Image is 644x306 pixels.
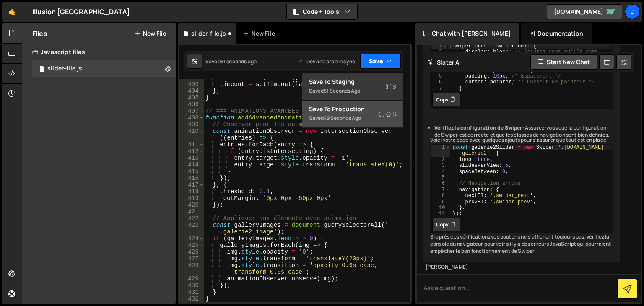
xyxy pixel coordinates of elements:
div: 417 [179,182,204,188]
div: 6 [431,80,447,86]
div: 5 [431,175,450,181]
div: 11 [431,211,450,217]
a: 🤙 [2,2,22,22]
div: 1 [431,145,450,157]
div: 405 [179,94,204,101]
div: 408 [179,114,204,121]
div: 424 [179,235,204,242]
div: 429 [179,275,204,282]
span: 1 [39,66,44,73]
li: : Assurez-vous que la configuration de Swiper est correcte et que les classes de navigation sont ... [434,124,613,139]
a: [DOMAIN_NAME] [547,4,622,19]
div: 403 [179,81,204,88]
button: New File [135,30,166,37]
div: 421 [179,208,204,215]
div: slider-file.js [191,29,226,38]
div: 427 [179,255,204,262]
div: Illusion [GEOGRAPHIC_DATA] [32,7,130,17]
div: 415 [179,168,204,175]
div: 423 [179,222,204,235]
div: 7 [431,187,450,192]
div: Documentation [521,23,592,44]
div: 5 [431,73,447,79]
button: Save to ProductionS Saved49 seconds ago [302,101,403,128]
div: 420 [179,202,204,208]
div: 432 [179,296,204,302]
div: 1 [431,43,447,49]
h2: Slater AI [428,58,461,66]
div: Javascript files [22,44,176,60]
div: 9 [431,199,450,205]
div: 6 [431,181,450,187]
div: Saved [205,58,257,65]
div: 407 [179,108,204,114]
div: 7 [431,86,447,91]
strong: Vérifiez la configuration de Swiper [434,124,522,131]
div: 426 [179,249,204,255]
div: 4 [431,169,450,174]
div: 2 [431,156,450,162]
div: Save to Production [309,105,396,113]
button: Start new chat [530,54,597,70]
div: 431 [179,289,204,296]
div: 425 [179,242,204,249]
h2: Files [32,29,47,38]
div: 49 seconds ago [324,114,361,122]
span: S [379,110,396,118]
div: 16569/45286.js [32,60,176,77]
div: 411 [179,141,204,148]
div: 406 [179,101,204,108]
div: slider-file.js [47,65,82,73]
div: Chat with [PERSON_NAME] [415,23,519,44]
div: [PERSON_NAME] [426,264,618,271]
a: L' [625,4,640,19]
div: 8 [431,193,450,199]
div: 10 [431,205,450,211]
div: 409 [179,121,204,128]
div: 414 [179,161,204,168]
button: Copy [432,93,460,106]
button: Save to StagingS Saved51 seconds ago [302,73,403,101]
span: S [386,83,396,91]
div: 428 [179,262,204,275]
button: Copy [432,218,460,231]
div: Saved [309,113,396,123]
div: 422 [179,215,204,222]
div: 410 [179,128,204,141]
div: 2 [431,49,447,62]
div: 413 [179,155,204,161]
div: 3 [431,163,450,169]
div: 419 [179,195,204,202]
div: 418 [179,188,204,195]
div: New File [243,29,278,38]
div: 51 seconds ago [221,58,257,65]
div: 404 [179,88,204,94]
div: 51 seconds ago [324,87,360,94]
div: Saved [309,86,396,96]
button: Code + Tools [287,4,357,19]
div: Save to Staging [309,78,396,86]
div: 430 [179,282,204,289]
button: Save [360,54,401,69]
div: 416 [179,175,204,182]
div: 412 [179,148,204,155]
div: Dev and prod in sync [298,58,355,65]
